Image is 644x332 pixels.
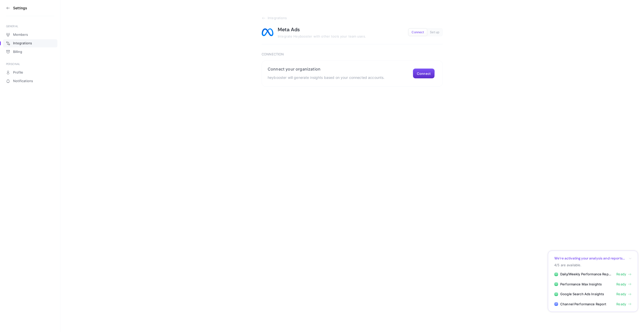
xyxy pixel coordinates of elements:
[13,50,22,54] span: Billing
[6,62,54,66] div: PERSONAL
[3,39,57,47] a: Integrations
[616,282,632,287] a: Ready
[268,67,384,72] h2: Connect your organization
[3,77,57,85] a: Notifications
[616,272,632,277] a: Ready
[560,282,602,287] span: Performance Max Insights
[413,69,435,79] button: Connect
[3,48,57,56] a: Billing
[13,6,27,10] h3: Settings
[616,292,626,297] span: Ready
[13,71,23,75] span: Profile
[616,302,626,307] span: Ready
[427,29,442,36] button: Set up
[616,302,632,307] a: Ready
[13,41,32,45] span: Integrations
[3,31,57,39] a: Members
[3,69,57,77] a: Profile
[268,75,384,81] p: heybooster will generate insights based on your connected accounts.
[554,256,625,261] p: We’re activating your analysis and reports...
[13,33,28,37] span: Members
[616,292,632,297] a: Ready
[13,79,33,83] span: Notifications
[430,30,439,34] span: Set up
[560,272,613,277] span: Daily/Weekly Performance Report
[262,16,443,20] a: Integrations
[268,16,287,20] span: Integrations
[412,30,424,34] span: Connect
[278,26,300,33] h1: Meta Ads
[262,52,443,56] h3: Connection
[560,292,604,297] span: Google Search Ads Insights
[6,24,54,28] div: GENERAL
[409,29,427,36] button: Connect
[616,272,626,277] span: Ready
[554,263,632,268] p: 4/5 are available.
[560,302,606,307] span: Channel Performance Report
[616,282,626,287] span: Ready
[278,34,366,38] span: Integrate Heybooster with other tools your team uses.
